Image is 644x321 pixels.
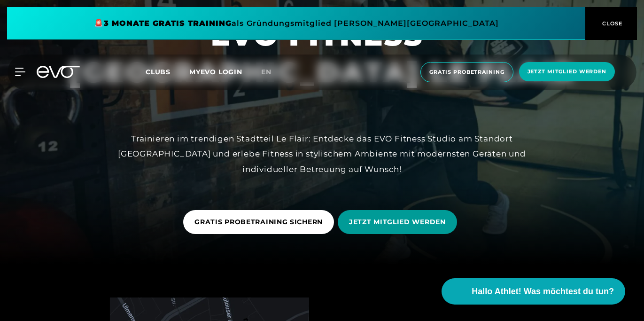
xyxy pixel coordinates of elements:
button: CLOSE [585,7,637,40]
a: GRATIS PROBETRAINING SICHERN [183,203,338,241]
span: CLOSE [600,19,623,28]
span: Clubs [146,68,171,76]
a: Clubs [146,67,189,76]
a: Jetzt Mitglied werden [516,62,618,82]
span: Hallo Athlet! Was möchtest du tun? [472,285,614,298]
a: JETZT MITGLIED WERDEN [338,203,461,241]
span: Jetzt Mitglied werden [528,68,606,76]
span: Gratis Probetraining [429,68,504,76]
span: JETZT MITGLIED WERDEN [349,217,446,227]
span: GRATIS PROBETRAINING SICHERN [194,217,323,227]
a: MYEVO LOGIN [189,68,242,76]
a: en [261,67,283,78]
button: Hallo Athlet! Was möchtest du tun? [442,278,625,305]
a: Gratis Probetraining [418,62,516,82]
div: Trainieren im trendigen Stadtteil Le Flair: Entdecke das EVO Fitness Studio am Standort [GEOGRAPH... [111,131,534,177]
span: en [261,68,272,76]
